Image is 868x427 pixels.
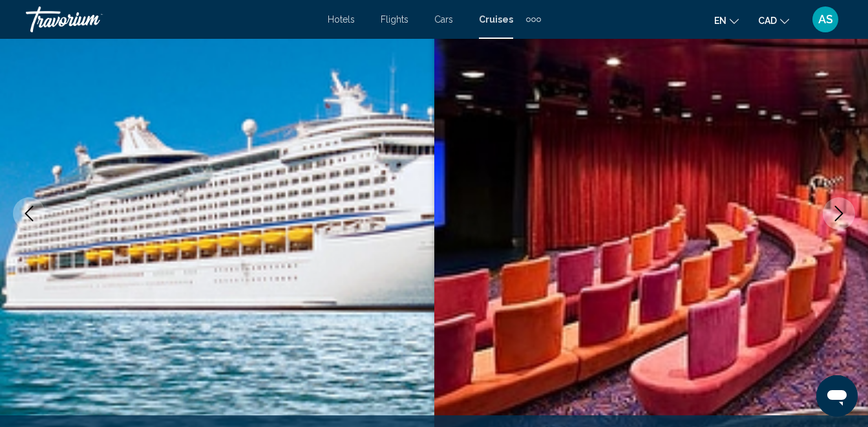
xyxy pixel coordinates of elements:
[816,375,858,417] iframe: Button to launch messaging window
[758,11,789,30] button: Change currency
[434,14,453,25] a: Cars
[758,16,777,26] span: CAD
[26,6,315,32] a: Travorium
[809,6,842,33] button: User Menu
[823,197,855,230] button: Next image
[13,197,45,230] button: Previous image
[479,14,513,25] a: Cruises
[818,13,833,26] span: AS
[381,14,408,25] a: Flights
[328,14,355,25] a: Hotels
[714,16,726,26] span: en
[714,11,739,30] button: Change language
[526,9,541,30] button: Extra navigation items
